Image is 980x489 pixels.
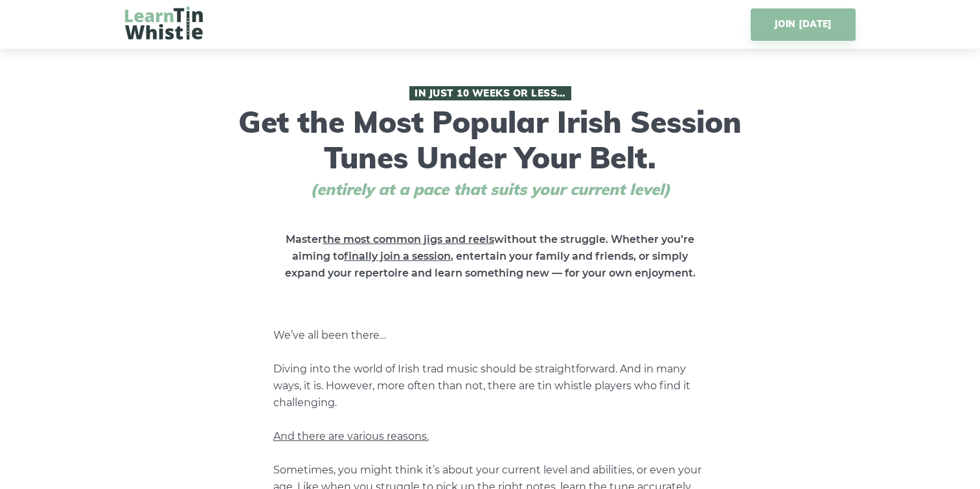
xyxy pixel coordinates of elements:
span: And there are various reasons. [273,430,429,442]
a: JOIN [DATE] [751,8,855,41]
strong: Master without the struggle. Whether you’re aiming to , entertain your family and friends, or sim... [285,233,696,279]
span: (entirely at a pace that suits your current level) [286,180,694,199]
span: finally join a session [344,250,451,262]
span: the most common jigs and reels [323,233,494,245]
img: LearnTinWhistle.com [125,6,203,40]
span: In Just 10 Weeks or Less… [409,86,571,100]
h1: Get the Most Popular Irish Session Tunes Under Your Belt. [234,86,746,199]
